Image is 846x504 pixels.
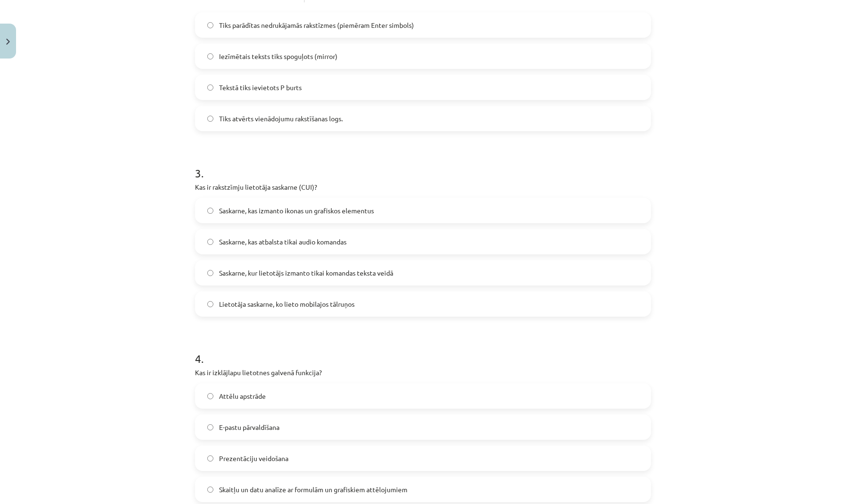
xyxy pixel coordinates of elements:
span: Saskarne, kur lietotājs izmanto tikai komandas teksta veidā [219,268,393,278]
input: Saskarne, kur lietotājs izmanto tikai komandas teksta veidā [207,270,213,276]
input: E-pastu pārvaldīšana [207,424,213,430]
input: Attēlu apstrāde [207,393,213,399]
input: Tiks atvērts vienādojumu rakstīšanas logs. [207,116,213,122]
span: Saskarne, kas atbalsta tikai audio komandas [219,237,347,247]
span: Saskarne, kas izmanto ikonas un grafiskos elementus [219,206,374,216]
input: Lietotāja saskarne, ko lieto mobilajos tālruņos [207,301,213,307]
p: Kas ir izklājlapu lietotnes galvenā funkcija? [195,368,651,378]
input: Prezentāciju veidošana [207,455,213,462]
input: Saskarne, kas izmanto ikonas un grafiskos elementus [207,208,213,214]
span: E-pastu pārvaldīšana [219,422,279,432]
input: Saskarne, kas atbalsta tikai audio komandas [207,239,213,245]
span: Iezīmētais teksts tiks spoguļots (mirror) [219,51,338,61]
span: Tekstā tiks ievietots P burts [219,83,302,92]
img: icon-close-lesson-0947bae3869378f0d4975bcd49f059093ad1ed9edebbc8119c70593378902aed.svg [6,39,10,45]
p: Kas ir rakstzīmju lietotāja saskarne (CUI)? [195,182,651,192]
input: Tiks parādītas nedrukājamās rakstīzmes (piemēram Enter simbols) [207,22,213,28]
span: Lietotāja saskarne, ko lieto mobilajos tālruņos [219,299,355,309]
input: Tekstā tiks ievietots P burts [207,84,213,91]
input: Skaitļu un datu analīze ar formulām un grafiskiem attēlojumiem [207,487,213,493]
span: Prezentāciju veidošana [219,454,288,463]
input: Iezīmētais teksts tiks spoguļots (mirror) [207,53,213,59]
span: Attēlu apstrāde [219,391,266,401]
span: Tiks atvērts vienādojumu rakstīšanas logs. [219,114,343,124]
h1: 4 . [195,336,651,365]
h1: 3 . [195,150,651,179]
span: Skaitļu un datu analīze ar formulām un grafiskiem attēlojumiem [219,485,407,495]
span: Tiks parādītas nedrukājamās rakstīzmes (piemēram Enter simbols) [219,20,414,30]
